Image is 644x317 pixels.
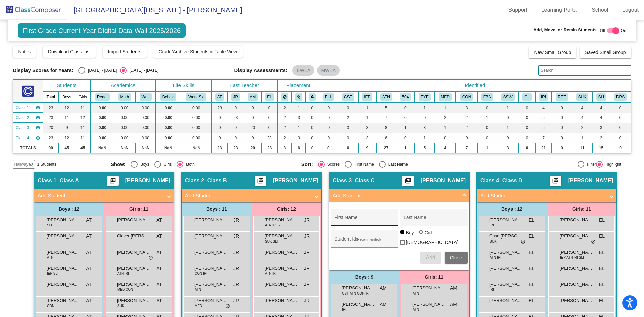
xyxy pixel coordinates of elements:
td: 0 [319,143,338,153]
th: Placement [278,80,319,91]
th: Retained [552,91,572,103]
td: 11 [75,103,91,113]
button: CST [342,93,354,101]
mat-icon: picture_as_pdf [109,177,117,187]
button: DRS [614,93,627,101]
button: Notes [13,46,36,58]
mat-expansion-panel-header: Add Student [477,189,616,202]
td: 1 [292,123,306,133]
span: Class 2 [185,177,204,184]
button: Work Sk. [186,93,206,101]
span: Add, Move, or Retain Students [533,27,597,33]
td: 3 [415,123,435,133]
td: 0.00 [135,123,156,133]
mat-expansion-panel-header: Add Student [34,189,174,202]
span: Show: [111,161,126,167]
button: Behav. [160,93,176,101]
td: NaN [181,143,212,153]
td: 21 [535,143,552,153]
td: 0.00 [156,103,181,113]
td: 0 [477,123,497,133]
span: First Grade Current Year Digital Data Wall 2025/2026 [18,23,186,38]
mat-panel-title: Add Student [185,192,310,200]
td: 3 [358,123,376,133]
td: 0 [261,103,277,113]
button: AT [215,93,224,101]
a: Logout [617,5,644,15]
td: 8 [376,123,396,133]
td: 9 [358,143,376,153]
td: 4 [435,143,456,153]
td: 0 [319,103,338,113]
th: Daily Medication [435,91,456,103]
td: 0 [212,123,228,133]
button: Read. [95,93,110,101]
td: 0 [319,113,338,123]
button: FBA [481,93,493,101]
td: 11 [572,143,592,153]
th: English Language Learner [319,91,338,103]
mat-icon: picture_as_pdf [404,177,412,187]
mat-panel-title: Add Student [333,192,458,200]
td: 2 [278,103,292,113]
td: 0 [306,113,319,123]
td: 1 [415,133,435,143]
td: 3 [358,133,376,143]
th: 504 Plan [396,91,415,103]
th: Keep with teacher [306,91,319,103]
td: 7 [535,133,552,143]
td: TOTALS [13,143,43,153]
td: 23 [261,143,277,153]
td: 1 [477,113,497,123]
td: 1 [497,103,519,113]
td: 20 [244,123,261,133]
span: Close [450,255,462,260]
button: Math [118,93,131,101]
td: 2 [278,133,292,143]
mat-icon: picture_as_pdf [256,177,264,187]
td: 0.00 [91,113,114,123]
td: 9 [59,123,75,133]
button: SSW [501,93,515,101]
th: Students [43,80,91,91]
td: 3 [497,143,519,153]
td: 23 [212,103,228,113]
a: School [586,5,613,15]
mat-chip: MWEA [317,65,340,76]
td: Jamie Raatz - Class B [13,113,43,123]
button: Import Students [103,46,147,58]
td: 2 [278,113,292,123]
button: AM [248,93,258,101]
td: 23 [228,113,244,123]
mat-icon: picture_as_pdf [551,177,559,187]
td: 23 [212,143,228,153]
td: 0 [212,133,228,143]
button: Print Students Details [402,176,414,186]
mat-radio-group: Select an option [78,67,158,74]
td: 2 [435,113,456,123]
div: Both [183,161,195,167]
th: Wears eyeglasses [415,91,435,103]
button: EL [265,93,274,101]
td: 23 [43,133,59,143]
mat-expansion-panel-header: Add Student [182,189,321,202]
mat-panel-title: Add Student [38,192,162,200]
td: 0 [396,133,415,143]
td: 0 [519,123,535,133]
td: 0 [244,133,261,143]
span: - Class B [204,177,227,184]
td: 5 [535,123,552,133]
td: 6 [292,143,306,153]
button: Print Students Details [550,176,561,186]
mat-icon: visibility [35,125,41,130]
td: 0 [610,103,631,113]
td: NaN [156,143,181,153]
th: Dr. Sloane [610,91,631,103]
th: Allison Mielock [244,91,261,103]
mat-chip: EWEA [292,65,314,76]
td: 15 [592,143,610,153]
td: 0 [519,143,535,153]
span: [PERSON_NAME] [421,177,466,184]
td: 0 [396,113,415,123]
td: 45 [75,143,91,153]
